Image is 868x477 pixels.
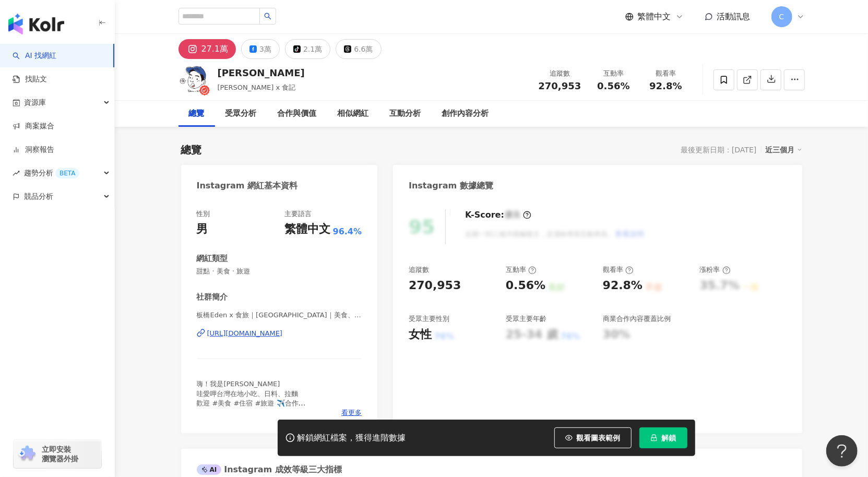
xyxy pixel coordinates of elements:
span: 96.4% [333,226,362,237]
div: BETA [55,168,79,178]
div: 社群簡介 [197,292,228,303]
div: 27.1萬 [201,42,229,56]
div: 繁體中文 [284,221,330,237]
span: 資源庫 [24,91,46,114]
div: [URL][DOMAIN_NAME] [207,329,283,338]
span: 競品分析 [24,185,53,208]
div: 互動率 [506,265,537,275]
button: 6.6萬 [336,39,381,59]
img: KOL Avatar [179,64,210,96]
div: 主要語言 [284,209,312,219]
div: [PERSON_NAME] [218,66,305,79]
div: 近三個月 [766,143,802,157]
div: 受眾主要年齡 [506,314,546,324]
img: chrome extension [17,446,37,462]
span: 立即安裝 瀏覽器外掛 [42,445,78,463]
div: 相似網紅 [338,108,369,120]
div: 受眾主要性別 [409,314,449,324]
span: lock [650,434,658,442]
span: 0.56% [597,81,629,91]
div: AI [197,464,222,475]
span: rise [13,170,20,177]
a: chrome extension立即安裝 瀏覽器外掛 [14,440,101,468]
div: 解鎖網紅檔案，獲得進階數據 [298,433,406,444]
div: 男 [197,221,208,237]
a: [URL][DOMAIN_NAME] [197,329,362,338]
button: 解鎖 [639,427,687,448]
span: 觀看圖表範例 [577,434,621,442]
span: C [779,11,784,22]
div: 商業合作內容覆蓋比例 [603,314,671,324]
div: 受眾分析 [225,108,257,120]
button: 2.1萬 [285,39,330,59]
div: 觀看率 [603,265,634,275]
span: 板橋Eden x 食旅｜[GEOGRAPHIC_DATA]｜美食、旅遊、住宿 | eden_0522 [197,311,362,320]
span: 甜點 · 美食 · 旅遊 [197,267,362,276]
div: 互動分析 [390,108,421,120]
a: 找貼文 [13,74,47,85]
div: K-Score : [465,209,531,221]
span: 92.8% [649,81,682,91]
div: 2.1萬 [303,42,322,56]
span: [PERSON_NAME] x 食記 [218,84,296,91]
div: 性別 [197,209,210,219]
div: 270,953 [409,278,461,294]
button: 觀看圖表範例 [554,427,632,448]
a: 商案媒合 [13,121,54,132]
button: 27.1萬 [179,39,236,59]
span: 繁體中文 [638,11,671,22]
img: logo [8,14,64,34]
div: 追蹤數 [409,265,429,275]
span: 活動訊息 [717,11,751,21]
div: 女性 [409,327,432,343]
div: 最後更新日期：[DATE] [681,146,756,154]
div: 0.56% [506,278,545,294]
span: 趨勢分析 [24,161,79,185]
div: 3萬 [259,42,271,56]
div: Instagram 網紅基本資料 [197,180,298,192]
div: 漲粉率 [700,265,731,275]
a: 洞察報告 [13,145,54,155]
div: 追蹤數 [539,68,581,79]
div: Instagram 成效等級三大指標 [197,464,342,475]
span: 嗨！我是[PERSON_NAME] 哇愛呷台灣在地小吃、日料、拉麵 歡迎 #美食 #住宿 #旅遊 ✈️合作 👉以下文章由「板橋Eden x 食旅」版權所有copyrights reserved ©️ [197,380,332,426]
div: 創作內容分析 [442,108,489,120]
div: 合作與價值 [278,108,317,120]
button: 3萬 [241,39,280,59]
span: 解鎖 [662,434,676,442]
div: 92.8% [603,278,643,294]
div: 總覽 [189,108,205,120]
div: 總覽 [181,142,202,157]
div: Instagram 數據總覽 [409,180,493,192]
span: 270,953 [539,80,581,91]
div: 觀看率 [646,68,686,79]
a: searchAI 找網紅 [13,51,56,61]
span: search [264,13,271,20]
div: 6.6萬 [354,42,373,56]
span: 看更多 [341,408,362,418]
div: 網紅類型 [197,253,228,264]
div: 互動率 [594,68,634,79]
